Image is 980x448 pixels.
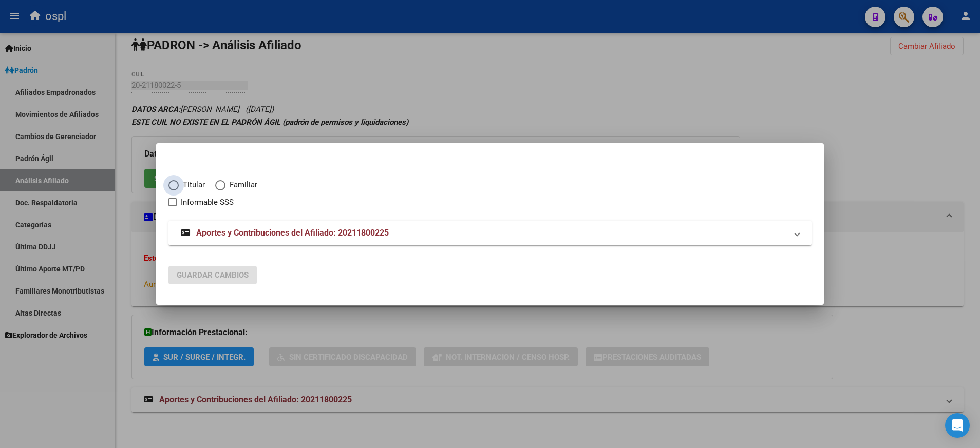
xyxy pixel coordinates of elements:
[225,179,257,191] span: Familiar
[179,179,205,191] span: Titular
[168,266,257,284] button: Guardar Cambios
[196,228,389,238] span: Aportes y Contribuciones del Afiliado: 20211800225
[181,196,234,208] span: Informable SSS
[177,270,249,280] span: Guardar Cambios
[168,221,812,245] mat-expansion-panel-header: Aportes y Contribuciones del Afiliado: 20211800225
[168,183,268,192] mat-radio-group: Elija una opción
[945,413,970,438] div: Open Intercom Messenger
